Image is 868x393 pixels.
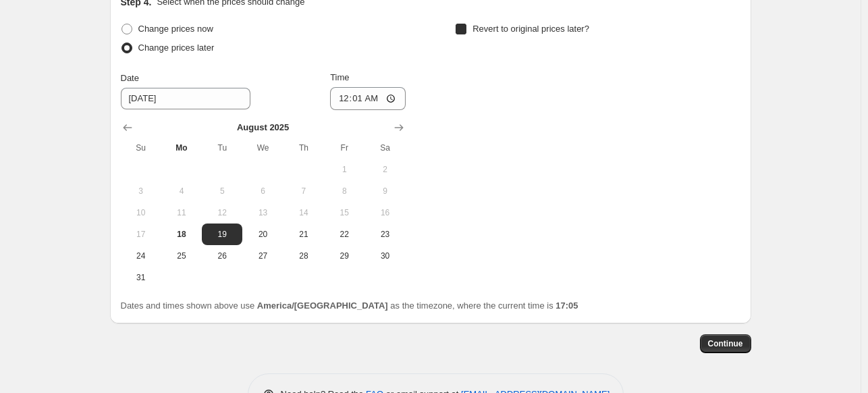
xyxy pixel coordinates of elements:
[207,207,237,218] span: 12
[283,180,324,202] button: Thursday August 7 2025
[121,224,161,245] button: Sunday August 17 2025
[167,142,196,153] span: Mo
[138,43,215,53] span: Change prices later
[161,224,202,245] button: Today Monday August 18 2025
[364,159,405,180] button: Saturday August 2 2025
[242,202,283,224] button: Wednesday August 13 2025
[370,142,400,153] span: Sa
[289,186,319,196] span: 7
[121,245,161,267] button: Sunday August 24 2025
[370,207,400,218] span: 16
[329,142,359,153] span: Fr
[126,186,156,196] span: 3
[283,224,324,245] button: Thursday August 21 2025
[389,118,408,137] button: Show next month, September 2025
[324,245,364,267] button: Friday August 29 2025
[126,142,156,153] span: Su
[324,159,364,180] button: Friday August 1 2025
[138,24,213,34] span: Change prices now
[329,164,359,175] span: 1
[283,137,324,159] th: Thursday
[121,202,161,224] button: Sunday August 10 2025
[329,207,359,218] span: 15
[330,87,406,110] input: 12:00
[207,186,237,196] span: 5
[242,180,283,202] button: Wednesday August 6 2025
[161,180,202,202] button: Monday August 4 2025
[257,300,388,311] b: America/[GEOGRAPHIC_DATA]
[283,245,324,267] button: Thursday August 28 2025
[364,137,405,159] th: Saturday
[370,186,400,196] span: 9
[167,251,196,261] span: 25
[248,251,277,261] span: 27
[324,180,364,202] button: Friday August 8 2025
[167,186,196,196] span: 4
[708,338,743,349] span: Continue
[121,267,161,288] button: Sunday August 31 2025
[126,229,156,240] span: 17
[126,207,156,218] span: 10
[121,300,578,311] span: Dates and times shown above use as the timezone, where the current time is
[364,202,405,224] button: Saturday August 16 2025
[161,202,202,224] button: Monday August 11 2025
[555,300,578,311] b: 17:05
[202,245,242,267] button: Tuesday August 26 2025
[242,245,283,267] button: Wednesday August 27 2025
[370,229,400,240] span: 23
[248,229,277,240] span: 20
[370,251,400,261] span: 30
[329,186,359,196] span: 8
[207,229,237,240] span: 19
[248,186,277,196] span: 6
[324,224,364,245] button: Friday August 22 2025
[121,73,139,83] span: Date
[289,229,319,240] span: 21
[202,224,242,245] button: Tuesday August 19 2025
[126,272,156,283] span: 31
[329,229,359,240] span: 22
[472,24,589,34] span: Revert to original prices later?
[700,334,751,353] button: Continue
[202,180,242,202] button: Tuesday August 5 2025
[330,72,349,82] span: Time
[324,137,364,159] th: Friday
[121,137,161,159] th: Sunday
[126,251,156,261] span: 24
[202,202,242,224] button: Tuesday August 12 2025
[289,251,319,261] span: 28
[167,229,196,240] span: 18
[242,137,283,159] th: Wednesday
[121,180,161,202] button: Sunday August 3 2025
[207,142,237,153] span: Tu
[248,142,277,153] span: We
[248,207,277,218] span: 13
[161,137,202,159] th: Monday
[121,88,250,109] input: 8/18/2025
[329,251,359,261] span: 29
[207,251,237,261] span: 26
[364,180,405,202] button: Saturday August 9 2025
[202,137,242,159] th: Tuesday
[364,245,405,267] button: Saturday August 30 2025
[118,118,137,137] button: Show previous month, July 2025
[242,224,283,245] button: Wednesday August 20 2025
[370,164,400,175] span: 2
[364,224,405,245] button: Saturday August 23 2025
[167,207,196,218] span: 11
[324,202,364,224] button: Friday August 15 2025
[161,245,202,267] button: Monday August 25 2025
[289,142,319,153] span: Th
[283,202,324,224] button: Thursday August 14 2025
[289,207,319,218] span: 14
